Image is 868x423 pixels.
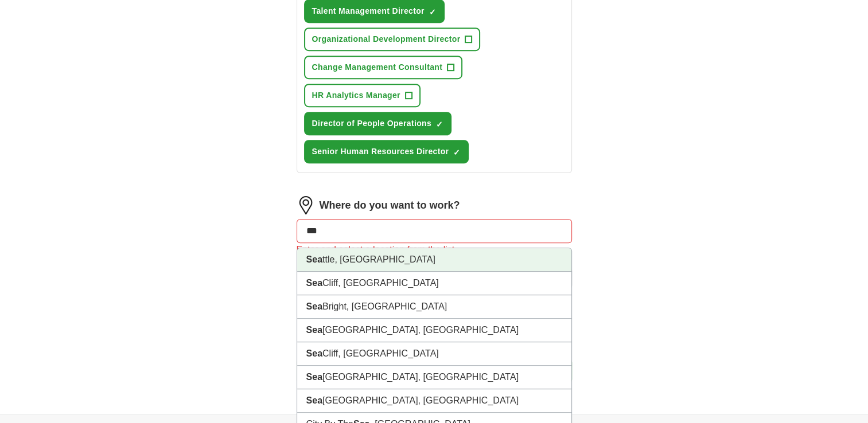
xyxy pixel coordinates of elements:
li: Cliff, [GEOGRAPHIC_DATA] [297,342,571,366]
span: ✓ [453,148,460,157]
li: ttle, [GEOGRAPHIC_DATA] [297,248,571,272]
strong: Sea [306,278,322,288]
label: Where do you want to work? [320,198,460,213]
strong: Sea [306,348,322,358]
li: [GEOGRAPHIC_DATA], [GEOGRAPHIC_DATA] [297,366,571,389]
span: ✓ [429,7,436,17]
strong: Sea [306,395,322,405]
strong: Sea [306,325,322,335]
li: Bright, [GEOGRAPHIC_DATA] [297,295,571,319]
li: [GEOGRAPHIC_DATA], [GEOGRAPHIC_DATA] [297,389,571,413]
button: Organizational Development Director [304,28,481,51]
strong: Sea [306,254,322,264]
span: Talent Management Director [312,5,425,17]
span: ✓ [436,120,443,129]
span: Director of People Operations [312,117,432,130]
button: HR Analytics Manager [304,84,421,107]
strong: Sea [306,301,322,311]
button: Senior Human Resources Director✓ [304,140,469,163]
span: Change Management Consultant [312,61,443,73]
li: Cliff, [GEOGRAPHIC_DATA] [297,272,571,295]
div: Enter and select a location from the list [297,243,572,257]
strong: Sea [306,372,322,382]
button: Director of People Operations✓ [304,112,452,135]
span: Organizational Development Director [312,33,461,45]
span: Senior Human Resources Director [312,146,449,158]
li: [GEOGRAPHIC_DATA], [GEOGRAPHIC_DATA] [297,319,571,342]
span: HR Analytics Manager [312,89,400,101]
img: location.png [297,196,315,214]
button: Change Management Consultant [304,56,463,79]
